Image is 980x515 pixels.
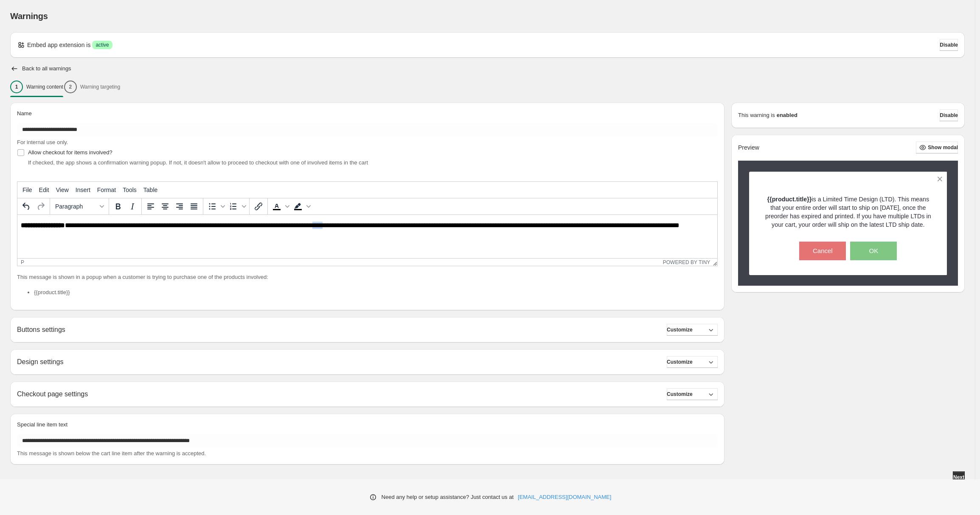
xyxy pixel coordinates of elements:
span: Disable [940,42,958,48]
span: Table [143,187,157,193]
button: Italic [125,199,140,214]
h2: Checkout page settings [17,390,88,398]
span: active [95,42,109,48]
a: Powered by Tiny [663,259,710,265]
span: Special line item text [17,421,67,428]
div: Bullet list [205,199,226,214]
p: Embed app extension is [27,41,90,49]
span: Tools [123,187,137,193]
button: Cancel [799,242,846,260]
a: [EMAIL_ADDRESS][DOMAIN_NAME] [518,493,611,501]
button: Undo [19,199,34,214]
p: Warning content [26,84,63,90]
button: Bold [111,199,125,214]
li: {{product.title}} [34,288,718,297]
span: Customize [667,326,693,333]
strong: enabled [777,111,797,120]
button: Customize [667,324,718,336]
button: Show modal [916,142,958,153]
button: Customize [667,356,718,368]
h2: Design settings [17,358,63,366]
div: Resize [710,259,717,266]
button: Redo [34,199,48,214]
span: If checked, the app shows a confirmation warning popup. If not, it doesn't allow to proceed to ch... [28,159,368,166]
button: 1Warning content [10,78,63,96]
button: Next [953,471,965,483]
span: Show modal [928,144,958,151]
div: 1 [10,81,23,93]
span: File [22,187,32,193]
button: Customize [667,388,718,400]
button: Disable [940,39,958,51]
div: Background color [291,199,312,214]
span: Customize [667,391,693,398]
strong: {{product.title}} [767,196,812,203]
button: Align right [172,199,187,214]
h2: Preview [738,144,759,151]
span: Disable [940,112,958,119]
div: Text color [270,199,291,214]
span: View [56,187,69,193]
p: This warning is [738,111,775,120]
button: Align center [158,199,172,214]
p: This message is shown in a popup when a customer is trying to purchase one of the products involved: [17,273,718,281]
h2: Back to all warnings [22,65,71,72]
button: Justify [187,199,201,214]
div: Numbered list [226,199,247,214]
p: is a Limited Time Design (LTD). This means that your entire order will start to ship on [DATE], o... [764,195,932,229]
span: Paragraph [55,203,97,210]
span: Format [97,187,116,193]
button: Align left [143,199,158,214]
button: Insert/edit link [251,199,266,214]
span: Name [17,110,32,117]
button: Formats [52,199,107,214]
button: OK [850,242,897,260]
span: Allow checkout for items involved? [28,149,112,156]
span: Edit [39,187,49,193]
h2: Buttons settings [17,326,65,334]
span: For internal use only. [17,139,68,145]
span: Warnings [10,11,48,21]
button: Disable [940,109,958,121]
span: This message is shown below the cart line item after the warning is accepted. [17,450,206,457]
span: Insert [76,187,90,193]
span: Next [953,474,964,481]
span: Customize [667,359,693,365]
iframe: Rich Text Area [17,215,717,258]
div: p [21,259,24,265]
